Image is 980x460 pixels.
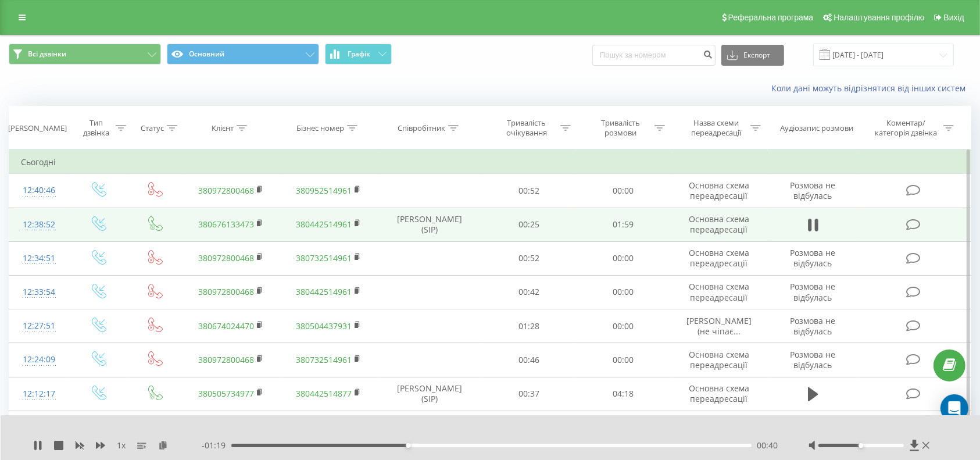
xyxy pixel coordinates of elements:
[670,174,768,208] td: Основна схема переадресації
[398,123,445,133] div: Співробітник
[791,349,836,370] span: Розмова не відбулась
[296,354,352,365] a: 380732514961
[482,309,577,343] td: 01:28
[576,241,670,275] td: 00:00
[482,411,577,444] td: 00:24
[21,383,58,405] div: 12:12:17
[670,377,768,411] td: Основна схема переадресації
[9,151,971,174] td: Сьогодні
[406,443,411,448] div: Accessibility label
[576,275,670,309] td: 00:00
[728,13,814,22] span: Реферальна програма
[296,123,344,133] div: Бізнес номер
[576,411,670,444] td: 00:00
[296,388,352,399] a: 380442514877
[791,247,836,269] span: Розмова не відбулась
[670,343,768,377] td: Основна схема переадресації
[721,45,784,66] button: Експорт
[296,219,352,230] a: 380442514961
[377,377,482,411] td: [PERSON_NAME] (SIP)
[21,179,58,202] div: 12:40:46
[482,377,577,411] td: 00:37
[780,123,853,133] div: Аудіозапис розмови
[80,118,113,138] div: Тип дзвінка
[296,286,352,297] a: 380442514961
[482,343,577,377] td: 00:46
[325,44,392,65] button: Графік
[377,411,482,444] td: [PERSON_NAME] (SIP)
[834,13,924,22] span: Налаштування профілю
[670,208,768,241] td: Основна схема переадресації
[198,320,254,331] a: 380674024470
[202,440,231,451] span: - 01:19
[21,315,58,337] div: 12:27:51
[117,440,126,451] span: 1 x
[576,309,670,343] td: 00:00
[791,180,836,201] span: Розмова не відбулась
[296,185,352,196] a: 380952514961
[872,118,940,138] div: Коментар/категорія дзвінка
[21,281,58,304] div: 12:33:54
[21,213,58,236] div: 12:38:52
[198,286,254,297] a: 380972800468
[482,241,577,275] td: 00:52
[167,44,319,65] button: Основний
[482,208,577,241] td: 00:25
[141,123,164,133] div: Статус
[212,123,234,133] div: Клієнт
[495,118,557,138] div: Тривалість очікування
[576,343,670,377] td: 00:00
[576,174,670,208] td: 00:00
[482,275,577,309] td: 00:42
[757,440,778,451] span: 00:40
[589,118,652,138] div: Тривалість розмови
[940,394,968,422] div: Open Intercom Messenger
[670,241,768,275] td: Основна схема переадресації
[685,118,747,138] div: Назва схеми переадресації
[686,315,752,337] span: [PERSON_NAME] (не чіпає...
[198,388,254,399] a: 380505734977
[296,252,352,263] a: 380732514961
[198,185,254,196] a: 380972800468
[576,377,670,411] td: 04:18
[21,247,58,270] div: 12:34:51
[198,252,254,263] a: 380972800468
[296,320,352,331] a: 380504437931
[9,44,161,65] button: Всі дзвінки
[791,315,836,337] span: Розмова не відбулась
[859,443,864,448] div: Accessibility label
[198,354,254,365] a: 380972800468
[670,275,768,309] td: Основна схема переадресації
[771,83,971,94] a: Коли дані можуть відрізнятися вiд інших систем
[8,123,67,133] div: [PERSON_NAME]
[576,208,670,241] td: 01:59
[348,50,370,58] span: Графік
[198,219,254,230] a: 380676133473
[377,208,482,241] td: [PERSON_NAME] (SIP)
[28,49,66,59] span: Всі дзвінки
[944,13,964,22] span: Вихід
[791,281,836,302] span: Розмова не відбулась
[592,45,716,66] input: Пошук за номером
[482,174,577,208] td: 00:52
[21,348,58,371] div: 12:24:09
